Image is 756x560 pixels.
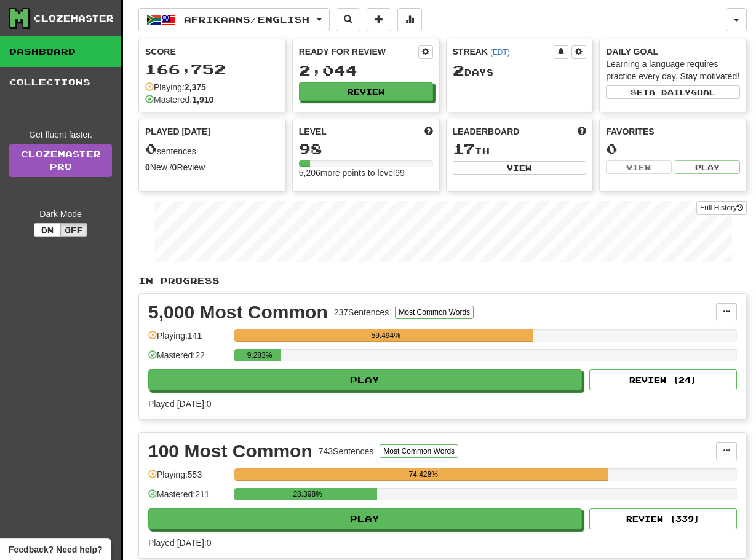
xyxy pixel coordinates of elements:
div: Mastered: 22 [148,349,228,369]
span: Played [DATE]: 0 [148,538,211,548]
div: Get fluent faster. [9,128,112,141]
div: th [453,141,587,157]
div: 0 [606,141,740,157]
button: Off [60,223,87,237]
button: On [34,223,61,237]
div: Score [145,45,279,58]
button: More stats [397,8,422,31]
div: Daily Goal [606,45,740,58]
div: 59.494% [238,329,533,342]
div: Clozemaster [34,12,114,25]
strong: 0 [145,162,150,172]
div: New / Review [145,161,279,173]
div: sentences [145,141,279,157]
div: 9.283% [238,349,281,361]
a: (EDT) [490,48,510,57]
button: View [606,160,671,174]
span: Score more points to level up [424,125,433,138]
div: Playing: [145,81,206,93]
span: 17 [453,140,475,157]
button: Search sentences [336,8,360,31]
strong: 2,375 [185,82,206,92]
span: Level [299,125,327,138]
div: 28.398% [238,488,377,500]
button: Play [675,160,740,174]
span: Open feedback widget [9,543,102,556]
span: Played [DATE] [145,125,210,138]
button: View [453,161,587,175]
div: Mastered: [145,93,213,106]
div: 743 Sentences [319,445,374,457]
div: 5,000 Most Common [148,303,328,321]
span: 2 [453,61,464,79]
span: Leaderboard [453,125,520,138]
button: Review [299,82,433,101]
div: Playing: 141 [148,329,228,350]
strong: 1,910 [192,95,213,105]
button: Review (339) [589,508,737,529]
button: Play [148,369,582,390]
div: Ready for Review [299,45,418,58]
button: Afrikaans/English [138,8,330,31]
div: Streak [453,45,554,58]
a: ClozemasterPro [9,144,112,177]
div: Playing: 553 [148,468,228,489]
button: Play [148,508,582,529]
span: a daily [649,88,691,97]
button: Most Common Words [380,444,458,458]
div: 2,044 [299,63,433,78]
div: Favorites [606,125,740,138]
div: Learning a language requires practice every day. Stay motivated! [606,58,740,82]
button: Add sentence to collection [367,8,391,31]
div: 74.428% [238,468,608,481]
button: Most Common Words [395,306,474,319]
div: 100 Most Common [148,442,312,460]
button: Seta dailygoal [606,85,740,99]
div: 98 [299,141,433,157]
div: Day s [453,63,587,79]
div: Dark Mode [9,208,112,220]
span: This week in points, UTC [578,125,586,138]
div: 237 Sentences [334,306,389,318]
span: 0 [145,140,157,157]
p: In Progress [138,275,747,287]
span: Played [DATE]: 0 [148,399,211,409]
div: 5,206 more points to level 99 [299,167,433,179]
div: Mastered: 211 [148,488,228,508]
span: Afrikaans / English [184,14,309,25]
strong: 0 [172,162,177,172]
div: 166,752 [145,61,279,77]
button: Full History [696,201,747,215]
button: Review (24) [589,369,737,390]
